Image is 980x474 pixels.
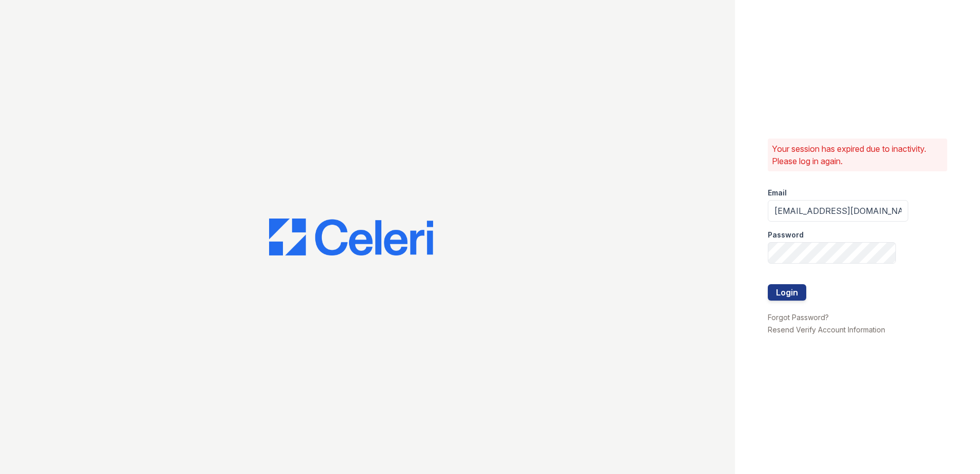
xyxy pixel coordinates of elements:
[768,188,787,198] label: Email
[768,284,806,301] button: Login
[768,230,804,240] label: Password
[772,143,943,167] p: Your session has expired due to inactivity. Please log in again.
[768,313,829,322] a: Forgot Password?
[768,325,885,334] a: Resend Verify Account Information
[269,219,433,255] img: CE_Logo_Blue-a8612792a0a2168367f1c8372b55b34899dd931a85d93a1a3d3e32e68fde9ad4.png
